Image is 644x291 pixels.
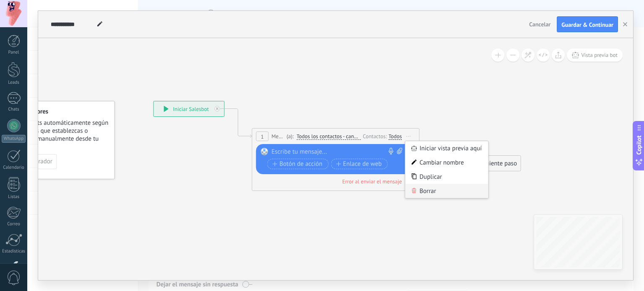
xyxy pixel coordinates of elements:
div: Estadísticas [2,249,26,254]
div: Error al enviar el mensaje [342,178,402,185]
button: Botón de acción [267,159,329,169]
span: Mensaje [272,132,285,140]
div: WhatsApp [2,135,26,143]
div: Duplicar [405,170,488,184]
button: Vista previa bot [567,49,623,62]
button: Enlace de web [331,159,387,169]
span: Cancelar [529,21,551,28]
span: Lanza bots automáticamente según las reglas que establezcas o también manualmente desde tu lead card [13,119,109,151]
div: Panel [2,50,26,55]
div: Chats [2,107,26,112]
div: Iniciar vista previa aquí [405,141,488,155]
button: Cancelar [526,18,554,31]
span: Guardar & Continuar [561,22,613,28]
div: Correo [2,221,26,227]
span: (a): [287,132,294,140]
h4: Disparadores [13,108,109,116]
div: Leads [2,80,26,85]
span: Botón de acción [273,161,323,167]
div: Cambiar nombre [405,155,488,170]
div: Listas [2,194,26,200]
span: Disparador [23,159,52,165]
span: Vista previa bot [581,52,618,59]
div: Borrar [405,184,488,198]
button: Guardar & Continuar [557,16,618,32]
span: 1 [261,133,264,140]
span: Todos los contactos - canales seleccionados [296,133,361,140]
span: Copilot [635,135,643,155]
div: Calendario [2,165,26,170]
span: Enlace de web [336,161,382,167]
div: Iniciar Salesbot [154,101,224,116]
div: Contactos: [363,132,388,140]
div: Todos [389,133,402,140]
